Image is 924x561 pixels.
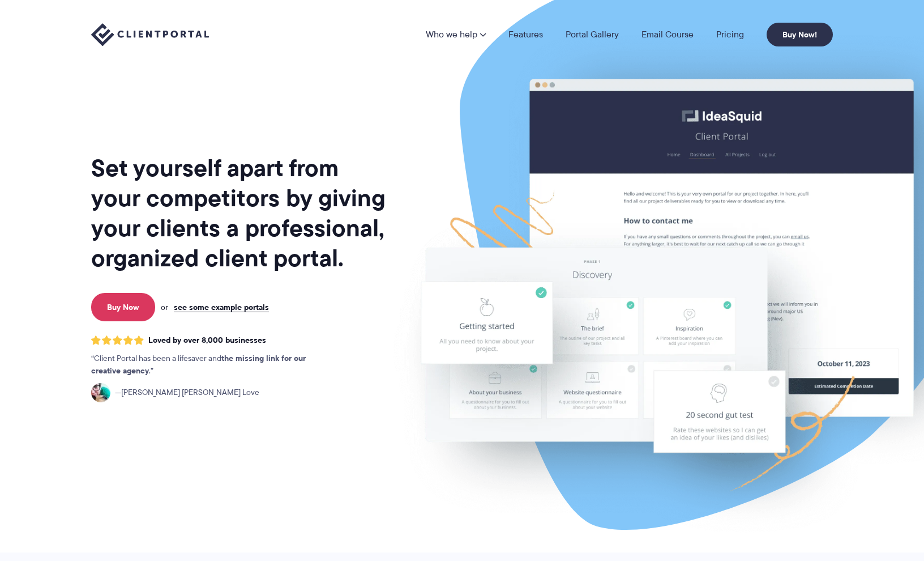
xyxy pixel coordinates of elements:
a: see some example portals [174,302,269,312]
strong: the missing link for our creative agency [91,352,306,377]
p: Client Portal has been a lifesaver and . [91,352,329,377]
a: Portal Gallery [566,30,619,39]
a: Pricing [716,30,744,39]
span: [PERSON_NAME] [PERSON_NAME] Love [115,386,259,399]
a: Buy Now [91,293,155,321]
a: Who we help [426,30,486,39]
h1: Set yourself apart from your competitors by giving your clients a professional, organized client ... [91,153,388,273]
a: Email Course [641,30,694,39]
span: Loved by over 8,000 businesses [148,335,266,345]
span: or [161,302,168,312]
a: Buy Now! [767,23,833,46]
a: Features [508,30,543,39]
